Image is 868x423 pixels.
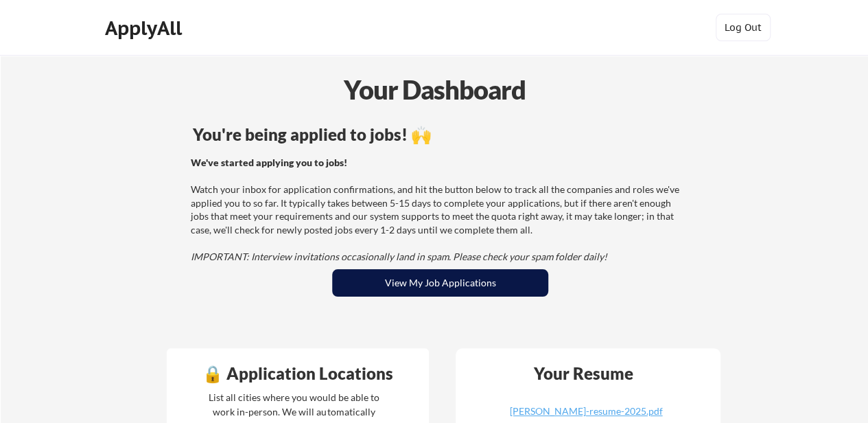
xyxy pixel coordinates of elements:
button: Log Out [716,14,771,41]
em: IMPORTANT: Interview invitations occasionally land in spam. Please check your spam folder daily! [191,251,607,262]
button: View My Job Applications [332,269,548,297]
div: Your Dashboard [1,70,868,109]
div: You're being applied to jobs! 🙌 [193,126,688,143]
div: 🔒 Application Locations [170,365,425,382]
div: ApplyAll [105,16,186,40]
div: Your Resume [515,365,651,382]
div: [PERSON_NAME]-resume-2025.pdf [504,407,668,416]
div: Watch your inbox for application confirmations, and hit the button below to track all the compani... [191,156,685,264]
strong: We've started applying you to jobs! [191,157,347,168]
